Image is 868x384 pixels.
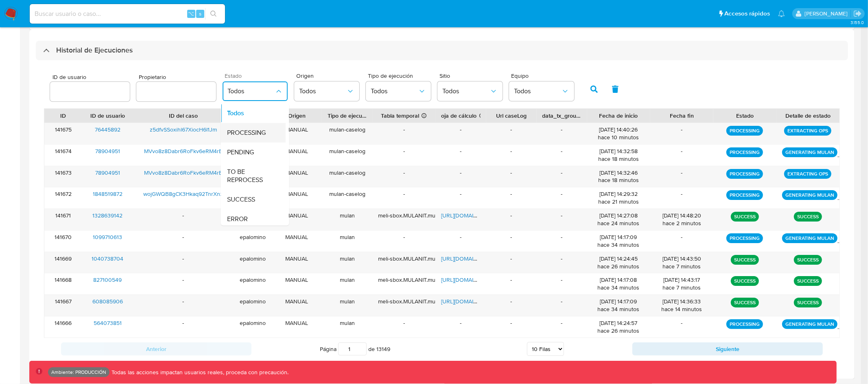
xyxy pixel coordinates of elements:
span: 3.155.0 [851,19,864,26]
p: diego.assum@mercadolibre.com [805,10,851,18]
a: Notificaciones [778,10,785,17]
button: search-icon [205,8,222,20]
p: Todas las acciones impactan usuarios reales, proceda con precaución. [109,369,289,376]
span: Accesos rápidos [724,9,770,18]
a: Salir [853,9,862,18]
span: s [199,10,201,18]
span: ⌥ [188,10,194,18]
input: Buscar usuario o caso... [30,9,225,19]
p: Ambiente: PRODUCCIÓN [51,371,106,374]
